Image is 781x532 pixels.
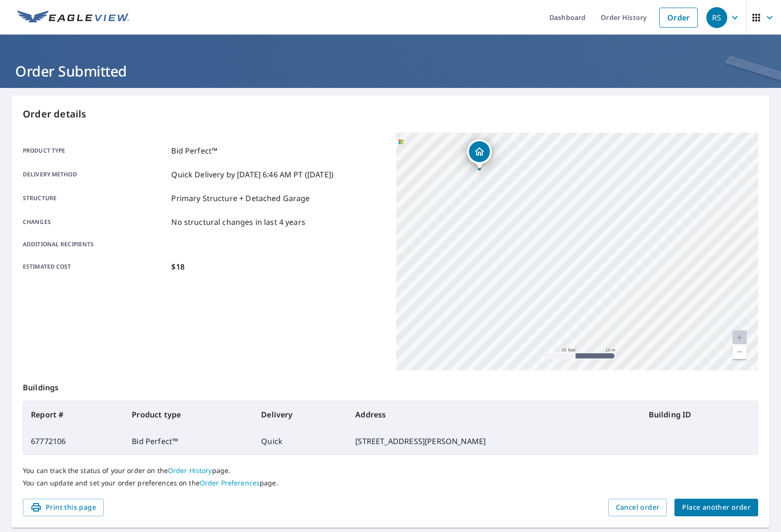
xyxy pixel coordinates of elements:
a: Order [659,8,698,28]
th: Delivery [254,401,348,428]
a: Order History [168,466,212,475]
a: Order Preferences [200,478,260,487]
p: Bid Perfect™ [171,145,217,156]
p: You can update and set your order preferences on the page. [23,479,758,487]
a: Current Level 20, Zoom In Disabled [732,330,747,345]
p: Quick Delivery by [DATE] 6:46 AM PT ([DATE]) [171,169,333,180]
th: Address [348,401,641,428]
p: Structure [23,193,167,204]
td: [STREET_ADDRESS][PERSON_NAME] [348,428,641,455]
div: Dropped pin, building 1, Residential property, 154 S Jaye St Porterville, CA 93257 [467,139,492,169]
div: RS [706,7,727,28]
span: Place another order [682,502,751,513]
th: Product type [124,401,254,428]
p: Changes [23,216,167,228]
p: Delivery method [23,169,167,180]
p: Estimated cost [23,261,167,272]
button: Cancel order [608,499,667,516]
td: 67772106 [23,428,124,455]
p: $18 [171,261,184,272]
p: Primary Structure + Detached Garage [171,193,310,204]
p: Order details [23,107,758,121]
img: EV Logo [17,10,129,25]
td: Bid Perfect™ [124,428,254,455]
p: Buildings [23,370,758,401]
span: Print this page [30,502,96,513]
a: Current Level 20, Zoom Out [732,345,747,359]
span: Cancel order [616,502,660,513]
button: Place another order [674,499,758,516]
p: No structural changes in last 4 years [171,216,305,228]
button: Print this page [23,499,104,516]
p: You can track the status of your order on the page. [23,466,758,475]
p: Additional recipients [23,240,167,249]
th: Report # [23,401,124,428]
td: Quick [254,428,348,455]
th: Building ID [641,401,758,428]
p: Product type [23,145,167,156]
h1: Order Submitted [11,61,770,81]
